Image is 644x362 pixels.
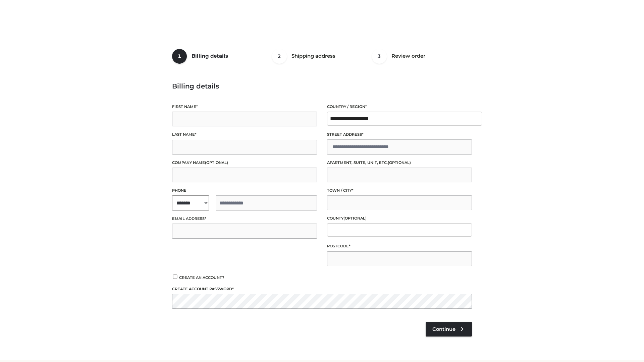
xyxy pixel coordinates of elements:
span: (optional) [343,216,367,221]
label: Postcode [327,243,472,249]
span: (optional) [205,160,228,165]
input: Create an account? [172,275,178,279]
label: County [327,215,472,222]
span: Billing details [192,53,228,59]
span: (optional) [388,160,411,165]
h3: Billing details [172,82,472,90]
label: Street address [327,131,472,138]
span: 1 [172,49,187,64]
a: Continue [426,322,472,337]
label: Email address [172,216,317,222]
span: 2 [272,49,287,64]
span: Shipping address [291,53,335,59]
label: Create account password [172,286,472,292]
label: Company name [172,160,317,166]
label: Last name [172,131,317,138]
span: 3 [372,49,387,64]
span: Review order [391,53,425,59]
label: Town / City [327,187,472,194]
label: First name [172,104,317,110]
span: Create an account? [179,275,224,280]
label: Country / Region [327,104,472,110]
span: Continue [432,326,455,332]
label: Apartment, suite, unit, etc. [327,160,472,166]
label: Phone [172,187,317,194]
